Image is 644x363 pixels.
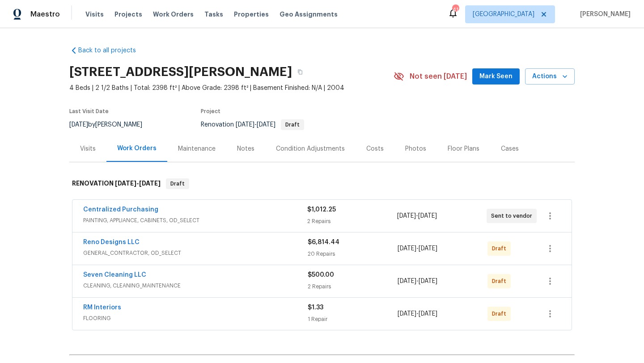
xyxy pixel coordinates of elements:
[525,68,575,85] button: Actions
[492,277,510,286] span: Draft
[83,314,308,323] span: FLOORING
[83,216,307,225] span: PAINTING, APPLIANCE, CABINETS, OD_SELECT
[201,109,220,114] span: Project
[69,68,292,76] h2: [STREET_ADDRESS][PERSON_NAME]
[201,122,304,128] span: Renovation
[83,281,308,290] span: CLEANING, CLEANING_MAINTENANCE
[532,71,568,82] span: Actions
[398,245,416,252] span: [DATE]
[308,272,334,278] span: $500.00
[405,144,426,153] div: Photos
[69,169,575,198] div: RENOVATION [DATE]-[DATE]Draft
[308,315,398,324] div: 1 Repair
[397,213,416,219] span: [DATE]
[308,304,323,311] span: $1.33
[419,278,437,284] span: [DATE]
[204,11,223,17] span: Tasks
[398,278,416,284] span: [DATE]
[492,244,510,253] span: Draft
[418,213,437,219] span: [DATE]
[419,245,437,252] span: [DATE]
[234,10,269,19] span: Properties
[69,119,153,130] div: by [PERSON_NAME]
[398,311,416,317] span: [DATE]
[473,10,534,19] span: [GEOGRAPHIC_DATA]
[492,309,510,318] span: Draft
[452,5,458,14] div: 41
[479,71,513,82] span: Mark Seen
[83,304,121,311] a: RM Interiors
[69,46,155,55] a: Back to all projects
[491,211,536,220] span: Sent to vendor
[307,217,397,226] div: 2 Repairs
[114,10,142,19] span: Projects
[410,72,467,81] span: Not seen [DATE]
[280,10,338,19] span: Geo Assignments
[308,282,398,291] div: 2 Repairs
[398,309,437,318] span: -
[117,144,157,153] div: Work Orders
[236,122,254,128] span: [DATE]
[69,109,109,114] span: Last Visit Date
[83,272,146,278] a: Seven Cleaning LLC
[398,244,437,253] span: -
[397,211,437,220] span: -
[448,144,479,153] div: Floor Plans
[237,144,254,153] div: Notes
[276,144,345,153] div: Condition Adjustments
[115,180,136,186] span: [DATE]
[419,311,437,317] span: [DATE]
[292,64,308,80] button: Copy Address
[85,10,104,19] span: Visits
[69,122,88,128] span: [DATE]
[167,179,188,188] span: Draft
[308,249,398,258] div: 20 Repairs
[30,10,60,19] span: Maestro
[178,144,216,153] div: Maintenance
[83,207,158,213] a: Centralized Purchasing
[257,122,275,128] span: [DATE]
[153,10,194,19] span: Work Orders
[69,84,394,93] span: 4 Beds | 2 1/2 Baths | Total: 2398 ft² | Above Grade: 2398 ft² | Basement Finished: N/A | 2004
[307,207,336,213] span: $1,012.25
[576,10,631,19] span: [PERSON_NAME]
[501,144,519,153] div: Cases
[308,239,339,245] span: $6,814.44
[236,122,275,128] span: -
[472,68,520,85] button: Mark Seen
[80,144,96,153] div: Visits
[72,178,161,189] h6: RENOVATION
[282,122,303,127] span: Draft
[83,239,140,245] a: Reno Designs LLC
[115,180,161,186] span: -
[398,277,437,286] span: -
[139,180,161,186] span: [DATE]
[366,144,384,153] div: Costs
[83,249,308,257] span: GENERAL_CONTRACTOR, OD_SELECT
